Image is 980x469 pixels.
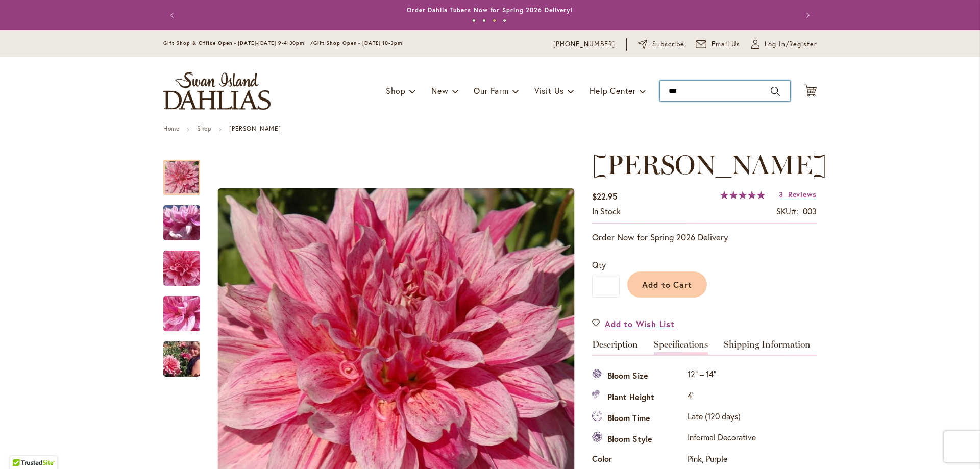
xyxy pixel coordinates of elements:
[163,125,179,132] a: Home
[685,408,758,429] td: Late (120 days)
[592,429,685,450] th: Bloom Style
[592,206,621,217] div: Availability
[163,150,210,195] div: MAKI
[592,340,638,355] a: Description
[431,85,448,96] span: New
[197,125,211,132] a: Shop
[163,5,184,26] button: Previous
[779,189,817,199] a: 3 Reviews
[654,340,708,355] a: Specifications
[605,318,675,330] span: Add to Wish List
[592,366,685,387] th: Bloom Size
[474,85,508,96] span: Our Farm
[8,433,36,461] iframe: Launch Accessibility Center
[145,234,218,303] img: MAKI
[652,39,684,50] span: Subscribe
[685,366,758,387] td: 12" – 14"
[493,19,496,22] button: 3 of 4
[534,85,564,96] span: Visit Us
[229,125,281,132] strong: [PERSON_NAME]
[472,19,476,22] button: 1 of 4
[685,387,758,408] td: 4'
[751,39,817,50] a: Log In/Register
[638,39,684,50] a: Subscribe
[720,191,765,199] div: 100%
[776,206,798,216] strong: SKU
[803,206,817,217] div: 003
[642,279,693,290] span: Add to Cart
[685,429,758,450] td: Informal Decorative
[696,39,741,50] a: Email Us
[145,335,218,384] img: MAKI
[163,286,210,331] div: MAKI
[796,5,817,26] button: Next
[592,191,617,202] span: $22.95
[724,340,811,355] a: Shipping Information
[592,259,606,270] span: Qty
[765,39,817,50] span: Log In/Register
[627,271,707,298] button: Add to Cart
[163,40,313,46] span: Gift Shop & Office Open - [DATE]-[DATE] 9-4:30pm /
[592,318,675,330] a: Add to Wish List
[482,19,486,22] button: 2 of 4
[386,85,406,96] span: Shop
[712,39,741,50] span: Email Us
[592,387,685,408] th: Plant Height
[313,40,402,46] span: Gift Shop Open - [DATE] 10-3pm
[145,195,218,251] img: MAKI
[163,240,210,286] div: MAKI
[788,189,817,199] span: Reviews
[503,19,506,22] button: 4 of 4
[553,39,615,50] a: [PHONE_NUMBER]
[592,149,827,181] span: [PERSON_NAME]
[145,286,218,341] img: MAKI
[407,6,573,14] a: Order Dahlia Tubers Now for Spring 2026 Delivery!
[779,189,783,199] span: 3
[592,231,817,243] p: Order Now for Spring 2026 Delivery
[163,195,210,240] div: MAKI
[592,206,621,216] span: In stock
[590,85,636,96] span: Help Center
[592,408,685,429] th: Bloom Time
[163,331,200,377] div: MAKI
[163,72,271,110] a: store logo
